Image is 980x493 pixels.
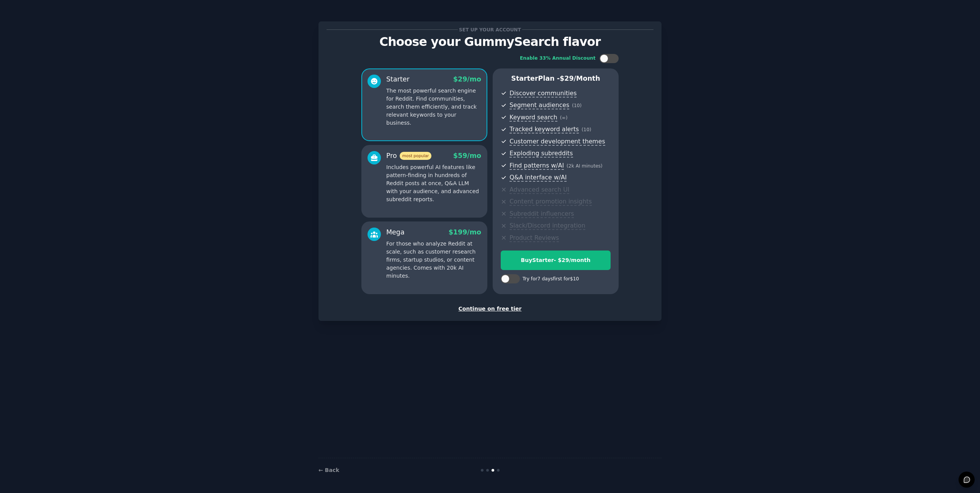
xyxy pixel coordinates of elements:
[510,150,573,158] span: Exploding subreddits
[520,55,596,62] div: Enable 33% Annual Discount
[510,234,559,242] span: Product Reviews
[510,210,574,218] span: Subreddit influencers
[386,151,431,161] div: Pro
[386,240,481,280] p: For those who analyze Reddit at scale, such as customer research firms, startup studios, or conte...
[510,186,569,194] span: Advanced search UI
[510,89,577,98] span: Discover communities
[386,75,410,84] div: Starter
[327,305,653,313] div: Continue on free tier
[560,115,568,120] span: ( ∞ )
[386,87,481,127] p: The most powerful search engine for Reddit. Find communities, search them efficiently, and track ...
[560,75,600,82] span: $ 29 /month
[501,74,611,83] p: Starter Plan -
[458,26,523,34] span: Set up your account
[501,251,611,270] button: BuyStarter- $29/month
[510,101,569,109] span: Segment audiences
[318,467,339,473] a: ← Back
[327,35,653,49] p: Choose your GummySearch flavor
[386,163,481,203] p: Includes powerful AI features like pattern-finding in hundreds of Reddit posts at once, Q&A LLM w...
[510,125,579,133] span: Tracked keyword alerts
[523,276,579,283] div: Try for 7 days first for $10
[400,152,432,160] span: most popular
[510,174,567,182] span: Q&A interface w/AI
[453,75,481,83] span: $ 29 /mo
[572,103,581,108] span: ( 10 )
[386,228,405,237] div: Mega
[510,162,564,170] span: Find patterns w/AI
[501,256,610,264] div: Buy Starter - $ 29 /month
[510,198,592,206] span: Content promotion insights
[453,152,481,159] span: $ 59 /mo
[449,228,481,236] span: $ 199 /mo
[510,138,605,146] span: Customer development themes
[567,163,603,169] span: ( 2k AI minutes )
[581,127,591,132] span: ( 10 )
[510,114,557,122] span: Keyword search
[510,222,585,230] span: Slack/Discord integration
